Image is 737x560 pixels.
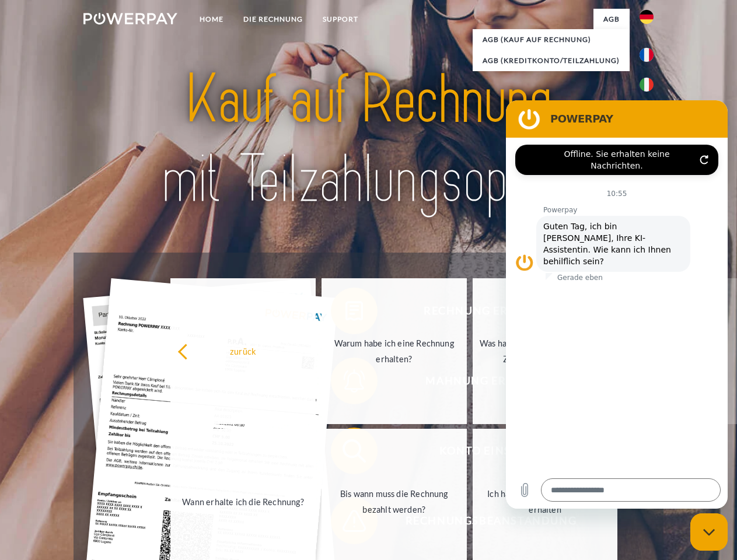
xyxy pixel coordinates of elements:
img: fr [640,48,654,62]
iframe: Messaging-Fenster [506,100,728,509]
a: DIE RECHNUNG [233,9,313,30]
div: Bis wann muss die Rechnung bezahlt werden? [329,486,460,517]
a: agb [593,9,630,30]
iframe: Schaltfläche zum Öffnen des Messaging-Fensters; Konversation läuft [690,513,728,551]
div: Warum habe ich eine Rechnung erhalten? [329,335,460,367]
a: AGB (Kreditkonto/Teilzahlung) [473,50,630,71]
div: Was habe ich noch offen, ist meine Zahlung eingegangen? [480,335,611,367]
a: Was habe ich noch offen, ist meine Zahlung eingegangen? [473,278,618,424]
a: Home [190,9,233,30]
img: title-powerpay_de.svg [111,56,626,223]
img: logo-powerpay-white.svg [83,13,177,24]
div: zurück [177,343,309,359]
div: Ich habe nur eine Teillieferung erhalten [480,486,611,517]
a: SUPPORT [313,9,368,30]
div: Wann erhalte ich die Rechnung? [177,494,309,509]
a: AGB (Kauf auf Rechnung) [473,29,630,50]
img: it [640,78,654,92]
img: de [640,10,654,24]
